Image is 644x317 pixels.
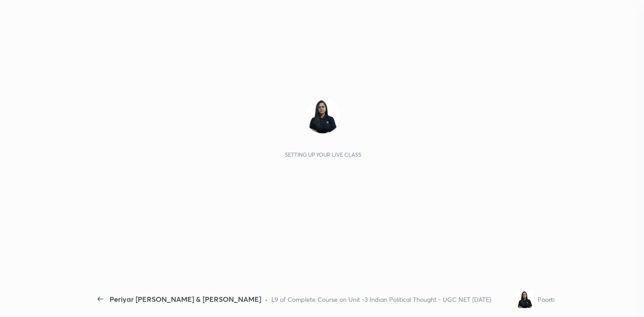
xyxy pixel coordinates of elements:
[285,151,361,158] div: Setting up your live class
[271,295,491,304] div: L9 of Complete Course on Unit -3 Indian Political Thought - UGC NET [DATE]
[265,295,268,304] div: •
[538,295,555,304] div: Poorti
[516,290,534,308] img: dcf3eb815ff943768bc58b4584e4abca.jpg
[110,294,261,304] div: Periyar [PERSON_NAME] & [PERSON_NAME]
[305,98,341,133] img: dcf3eb815ff943768bc58b4584e4abca.jpg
